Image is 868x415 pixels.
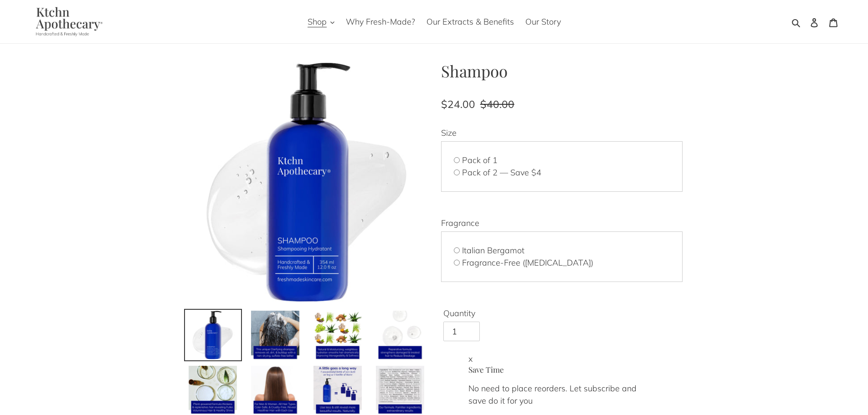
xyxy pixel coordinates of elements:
[521,14,565,29] a: Our Story
[25,7,109,36] img: Ktchn Apothecary
[468,354,473,364] span: x
[441,61,683,81] h1: Shampoo
[468,365,655,374] h4: Save Time
[462,166,541,179] label: Pack of 2 — Save $4
[525,16,561,27] span: Our Story
[313,310,363,360] img: Load image into Gallery viewer, Shampoo
[375,310,426,360] img: Load image into Gallery viewer, Shampoo
[462,256,593,269] label: Fragrance-Free ([MEDICAL_DATA])
[341,14,420,29] a: Why Fresh-Made?
[468,382,655,407] p: No need to place reorders. Let subscribe and save do it for you
[441,217,683,229] label: Fragrance
[426,16,514,27] span: Our Extracts & Benefits
[480,97,514,111] s: $40.00
[441,127,683,139] label: Size
[462,154,498,166] label: Pack of 1
[422,14,519,29] a: Our Extracts & Benefits
[346,16,415,27] span: Why Fresh-Made?
[303,14,339,29] button: Shop
[188,310,238,360] img: Load image into Gallery viewer, Shampoo
[250,310,301,360] img: Load image into Gallery viewer, Shampoo
[308,16,327,27] span: Shop
[441,97,475,111] span: $24.00
[443,307,680,319] label: Quantity
[186,61,427,303] img: Shampoo
[462,244,524,256] label: Italian Bergamot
